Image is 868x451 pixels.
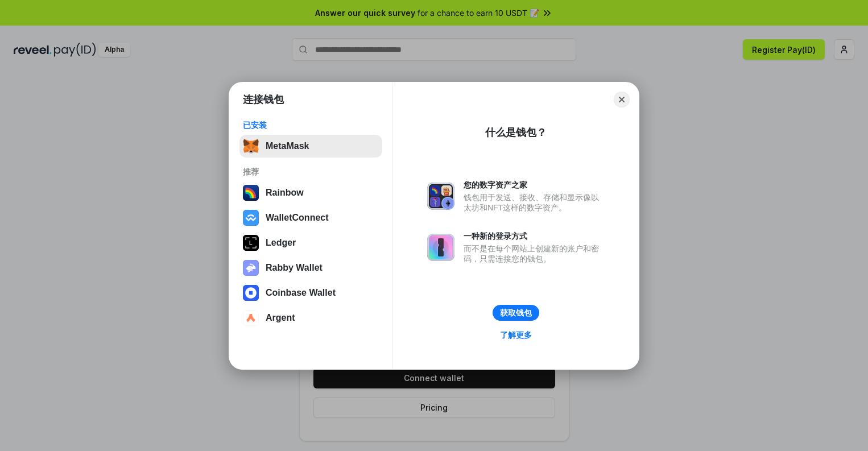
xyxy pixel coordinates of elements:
img: svg+xml,%3Csvg%20xmlns%3D%22http%3A%2F%2Fwww.w3.org%2F2000%2Fsvg%22%20fill%3D%22none%22%20viewBox... [427,183,454,210]
img: svg+xml,%3Csvg%20width%3D%2228%22%20height%3D%2228%22%20viewBox%3D%220%200%2028%2028%22%20fill%3D... [243,285,259,301]
div: Rainbow [266,188,304,198]
div: Rabby Wallet [266,263,323,273]
img: svg+xml,%3Csvg%20fill%3D%22none%22%20height%3D%2233%22%20viewBox%3D%220%200%2035%2033%22%20width%... [243,138,259,154]
div: 钱包用于发送、接收、存储和显示像以太坊和NFT这样的数字资产。 [464,192,605,213]
div: MetaMask [266,141,309,151]
img: svg+xml,%3Csvg%20xmlns%3D%22http%3A%2F%2Fwww.w3.org%2F2000%2Fsvg%22%20fill%3D%22none%22%20viewBox... [243,260,259,276]
img: svg+xml,%3Csvg%20xmlns%3D%22http%3A%2F%2Fwww.w3.org%2F2000%2Fsvg%22%20width%3D%2228%22%20height%3... [243,235,259,251]
div: 了解更多 [500,330,532,340]
button: Argent [239,307,382,329]
div: 而不是在每个网站上创建新的账户和密码，只需连接您的钱包。 [464,243,605,264]
h1: 连接钱包 [243,93,284,106]
button: 获取钱包 [493,305,539,321]
div: Ledger [266,238,296,248]
button: Rabby Wallet [239,256,382,279]
div: 一种新的登录方式 [464,231,605,241]
div: 已安装 [243,120,379,130]
div: 获取钱包 [500,308,532,318]
a: 了解更多 [493,328,539,342]
img: svg+xml,%3Csvg%20width%3D%22120%22%20height%3D%22120%22%20viewBox%3D%220%200%20120%20120%22%20fil... [243,185,259,201]
button: Rainbow [239,181,382,204]
div: 您的数字资产之家 [464,180,605,190]
button: Ledger [239,231,382,254]
img: svg+xml,%3Csvg%20width%3D%2228%22%20height%3D%2228%22%20viewBox%3D%220%200%2028%2028%22%20fill%3D... [243,210,259,226]
button: MetaMask [239,135,382,158]
button: Coinbase Wallet [239,282,382,304]
img: svg+xml,%3Csvg%20xmlns%3D%22http%3A%2F%2Fwww.w3.org%2F2000%2Fsvg%22%20fill%3D%22none%22%20viewBox... [427,234,454,261]
div: Coinbase Wallet [266,288,336,298]
div: 什么是钱包？ [485,126,547,139]
button: Close [614,92,630,107]
div: Argent [266,313,295,323]
button: WalletConnect [239,206,382,229]
div: 推荐 [243,167,379,177]
div: WalletConnect [266,213,329,223]
img: svg+xml,%3Csvg%20width%3D%2228%22%20height%3D%2228%22%20viewBox%3D%220%200%2028%2028%22%20fill%3D... [243,310,259,326]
